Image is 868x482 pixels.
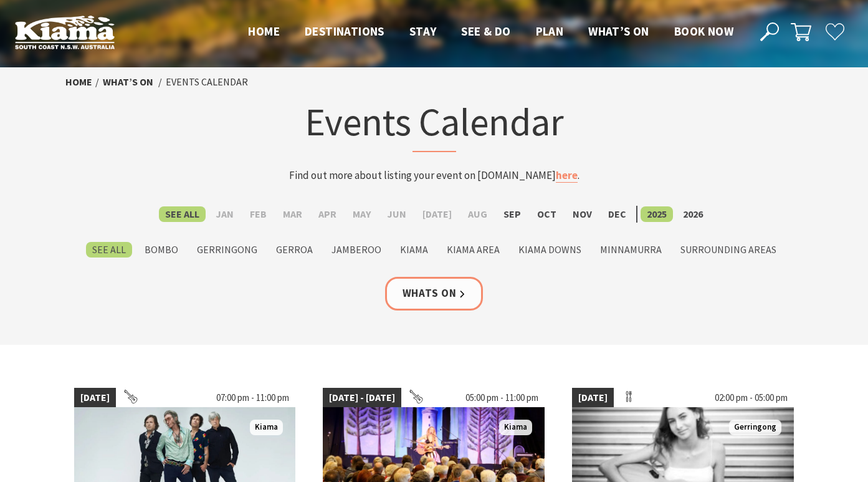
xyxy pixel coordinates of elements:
[641,206,673,222] label: 2025
[138,242,184,258] label: Bombo
[409,24,437,39] span: Stay
[190,167,679,184] p: Find out more about listing your event on [DOMAIN_NAME] .
[588,24,649,39] span: What’s On
[209,206,240,222] label: Jan
[499,420,532,435] span: Kiama
[305,24,384,39] span: Destinations
[461,24,510,39] span: See & Do
[74,388,116,408] span: [DATE]
[248,24,280,39] span: Home
[277,206,308,222] label: Mar
[191,242,264,258] label: Gerringong
[674,24,733,39] span: Book now
[270,242,319,258] label: Gerroa
[325,242,388,258] label: Jamberoo
[441,242,506,258] label: Kiama Area
[497,206,527,222] label: Sep
[729,420,781,435] span: Gerringong
[312,206,343,222] label: Apr
[677,206,709,222] label: 2026
[459,388,545,408] span: 05:00 pm - 11:00 pm
[103,75,153,89] a: What’s On
[250,420,283,435] span: Kiama
[708,388,794,408] span: 02:00 pm - 05:00 pm
[462,206,494,222] label: Aug
[190,97,679,152] h1: Events Calendar
[159,206,206,222] label: See All
[86,242,132,258] label: See All
[15,15,115,49] img: Kiama Logo
[594,242,668,258] label: Minnamurra
[323,388,401,408] span: [DATE] - [DATE]
[381,206,413,222] label: Jun
[210,388,295,408] span: 07:00 pm - 11:00 pm
[602,206,632,222] label: Dec
[65,75,92,89] a: Home
[536,24,564,39] span: Plan
[394,242,434,258] label: Kiama
[531,206,563,222] label: Oct
[346,206,377,222] label: May
[166,74,248,90] li: Events Calendar
[674,242,783,258] label: Surrounding Areas
[385,277,484,310] a: Whats On
[416,206,458,222] label: [DATE]
[566,206,598,222] label: Nov
[236,22,746,42] nav: Main Menu
[512,242,588,258] label: Kiama Downs
[556,168,578,183] a: here
[572,388,614,408] span: [DATE]
[244,206,273,222] label: Feb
